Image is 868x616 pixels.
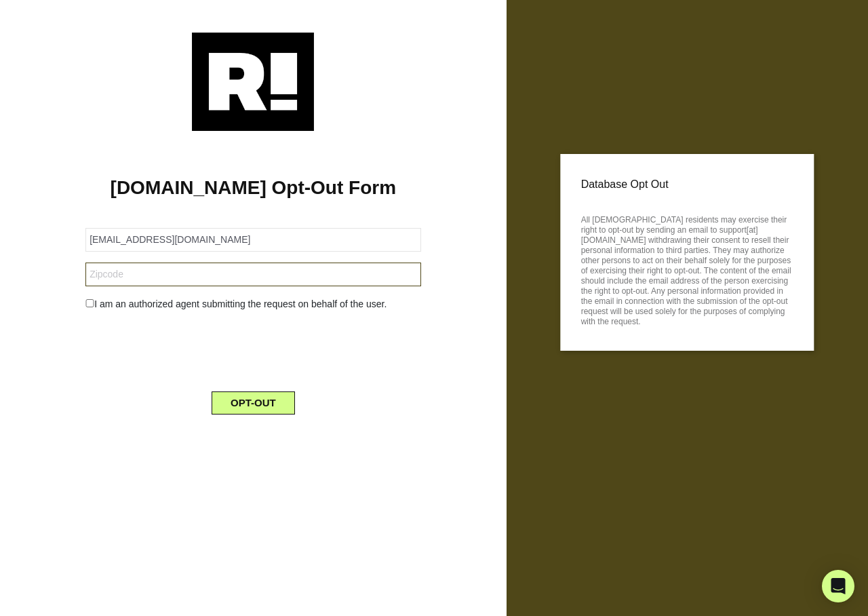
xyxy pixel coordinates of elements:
[212,391,295,415] button: OPT-OUT
[192,33,314,131] img: Retention.com
[75,297,431,311] div: I am an authorized agent submitting the request on behalf of the user.
[85,228,420,252] input: Email Address
[581,174,793,195] p: Database Opt Out
[20,176,486,199] h1: [DOMAIN_NAME] Opt-Out Form
[85,263,420,286] input: Zipcode
[822,570,854,602] div: Open Intercom Messenger
[150,322,356,375] iframe: reCAPTCHA
[581,211,793,327] p: All [DEMOGRAPHIC_DATA] residents may exercise their right to opt-out by sending an email to suppo...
